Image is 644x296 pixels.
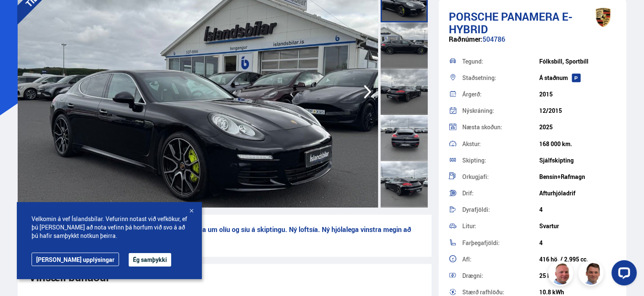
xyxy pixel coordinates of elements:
[449,35,617,52] div: 504786
[539,75,616,81] div: Á staðnum
[539,173,616,180] div: Bensín+Rafmagn
[449,9,572,37] span: Panamera E-HYBRID
[462,91,539,97] div: Árgerð:
[539,58,616,65] div: Fólksbíll, Sportbíll
[539,124,616,131] div: 2025
[539,256,616,263] div: 416 hö. / 2.995 cc.
[449,35,482,44] span: Raðnúmer:
[539,141,616,147] div: 168 000 km.
[462,289,539,295] div: Stærð rafhlöðu:
[539,223,616,229] div: Svartur
[462,223,539,229] div: Litur:
[29,271,420,283] div: Vinsæll búnaður
[462,75,539,81] div: Staðsetning:
[32,215,187,240] span: Velkomin á vef Íslandsbílar. Vefurinn notast við vefkökur, ef þú [PERSON_NAME] að nota vefinn þá ...
[549,262,575,287] img: siFngHWaQ9KaOqBr.png
[462,157,539,163] div: Skipting:
[462,240,539,246] div: Farþegafjöldi:
[539,289,616,296] div: 10.8 kWh
[605,257,640,292] iframe: LiveChat chat widget
[18,215,432,257] p: Nýjir diskar og klossar framan og aftan. Nýbúið að skipta um olíu og síu á skiptingu. Ný loftsía....
[539,91,616,98] div: 2015
[32,253,119,266] a: [PERSON_NAME] upplýsingar
[539,107,616,114] div: 12/2015
[462,273,539,279] div: Drægni:
[462,190,539,196] div: Drif:
[539,206,616,213] div: 4
[462,59,539,64] div: Tegund:
[462,207,539,213] div: Dyrafjöldi:
[539,240,616,246] div: 4
[586,4,620,30] img: brand logo
[539,272,616,279] div: 25 km
[462,174,539,180] div: Orkugjafi:
[129,253,171,267] button: Ég samþykki
[462,141,539,147] div: Akstur:
[449,9,498,24] span: Porsche
[580,262,605,287] img: FbJEzSuNWCJXmdc-.webp
[539,157,616,164] div: Sjálfskipting
[539,190,616,197] div: Afturhjóladrif
[462,124,539,130] div: Næsta skoðun:
[462,256,539,262] div: Afl:
[462,108,539,114] div: Nýskráning:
